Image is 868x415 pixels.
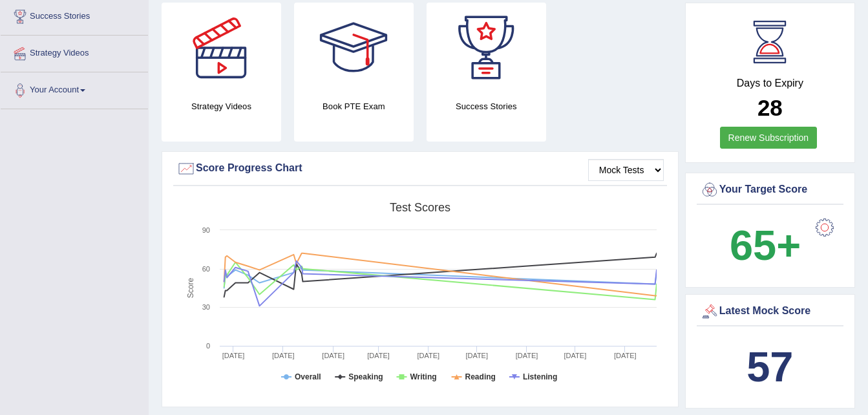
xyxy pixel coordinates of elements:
[1,72,148,105] a: Your Account
[202,303,210,311] text: 30
[427,100,546,113] h4: Success Stories
[465,372,496,381] tspan: Reading
[614,352,637,359] tspan: [DATE]
[202,265,210,273] text: 60
[322,352,344,359] tspan: [DATE]
[700,78,840,89] h4: Days to Expiry
[418,352,440,359] tspan: [DATE]
[295,372,321,381] tspan: Overall
[348,372,383,381] tspan: Speaking
[367,352,390,359] tspan: [DATE]
[720,127,818,149] a: Renew Subscription
[222,352,245,359] tspan: [DATE]
[294,100,414,113] h4: Book PTE Exam
[757,95,783,120] b: 28
[272,352,295,359] tspan: [DATE]
[746,343,793,390] b: 57
[206,342,210,350] text: 0
[564,352,587,359] tspan: [DATE]
[176,159,664,178] div: Score Progress Chart
[202,226,210,234] text: 90
[410,372,436,381] tspan: Writing
[162,100,281,113] h4: Strategy Videos
[516,352,538,359] tspan: [DATE]
[700,302,840,321] div: Latest Mock Score
[465,352,488,359] tspan: [DATE]
[523,372,557,381] tspan: Listening
[1,36,148,68] a: Strategy Videos
[390,201,450,214] tspan: Test scores
[700,180,840,200] div: Your Target Score
[186,278,195,299] tspan: Score
[730,222,801,269] b: 65+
